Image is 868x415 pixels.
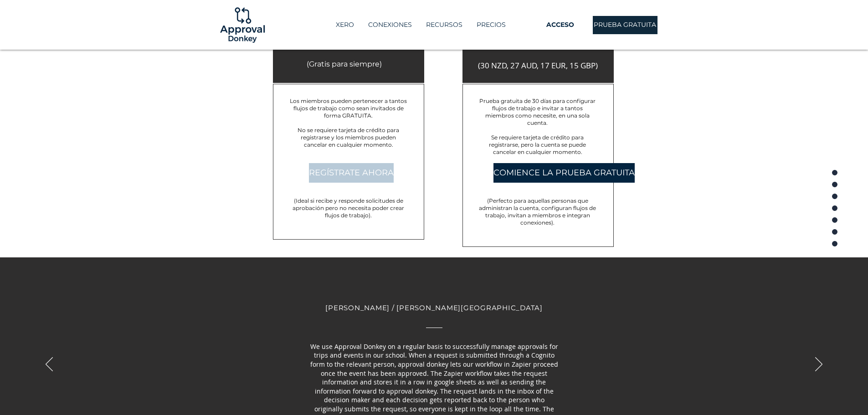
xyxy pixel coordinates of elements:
[293,197,404,219] font: (Ideal si recibe y responde solicitudes de aprobación pero no necesita poder crear flujos de trab...
[496,33,526,50] font: USD
[309,163,394,183] a: REGÍSTRATE AHORA
[309,168,394,178] font: REGÍSTRATE AHORA
[493,163,635,183] a: COMIENCE LA PRUEBA GRATUITA
[325,303,543,312] span: [PERSON_NAME] / [PERSON_NAME][GEOGRAPHIC_DATA]
[329,17,361,32] a: XERO
[419,17,469,32] div: RECURSOS
[528,16,593,34] a: ACCESO
[477,20,506,29] font: PRECIOS
[479,197,596,226] font: (Perfecto para aquellas personas que administran la cuenta, configuran flujos de trabajo, invitan...
[489,134,586,155] font: Se requiere tarjeta de crédito para registrarse, pero la cuenta se puede cancelar en cualquier mo...
[361,17,419,32] a: CONEXIONES
[594,20,656,29] font: PRUEBA GRATUITA
[478,60,598,71] font: (30 NZD, 27 AUD, 17 EUR, 15 GBP)
[593,16,657,34] a: PRUEBA GRATUITA
[218,0,267,50] img: Logotipo-01.png
[469,17,513,32] a: PRECIOS
[298,127,399,148] font: No se requiere tarjeta de crédito para registrarse y los miembros pueden cancelar en cualquier mo...
[46,357,53,373] button: Anterior
[313,17,528,32] nav: Sitio
[493,168,635,178] font: COMIENCE LA PRUEBA GRATUITA
[546,20,574,29] font: ACCESO
[336,20,354,29] font: XERO
[426,20,462,29] font: RECURSOS
[479,97,596,126] font: Prueba gratuita de 30 días para configurar flujos de trabajo e invitar a tantos miembros como nec...
[828,167,841,249] nav: Página
[290,97,407,119] font: Los miembros pueden pertenecer a tantos flujos de trabajo como sean invitados de forma GRATUITA.
[307,60,382,68] font: (Gratis para siempre)
[368,20,412,29] font: CONEXIONES
[279,90,316,101] font: Incluye:
[815,357,822,373] button: Próximo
